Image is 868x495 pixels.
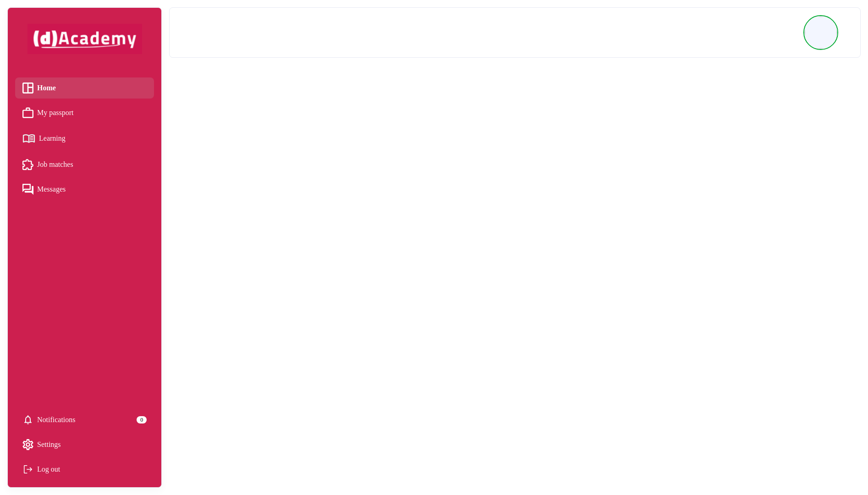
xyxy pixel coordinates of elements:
img: Profile [805,16,837,49]
a: My passport iconMy passport [22,106,147,120]
a: Home iconHome [22,81,147,95]
div: Log out [22,462,147,476]
a: Job matches iconJob matches [22,158,147,171]
span: Job matches [37,158,73,171]
img: Learning icon [22,131,35,147]
img: setting [22,414,33,425]
a: Messages iconMessages [22,182,147,196]
img: Job matches icon [22,159,33,170]
img: Messages icon [22,184,33,195]
span: Settings [37,438,61,451]
span: My passport [37,106,74,120]
img: dAcademy [27,24,142,54]
div: 0 [137,416,147,423]
span: Learning [39,132,66,145]
img: setting [22,439,33,450]
img: Log out [22,464,33,475]
span: Notifications [37,413,76,427]
img: Home icon [22,82,33,93]
span: Home [37,81,56,95]
span: Messages [37,182,66,196]
a: Learning iconLearning [22,131,147,147]
img: My passport icon [22,107,33,118]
